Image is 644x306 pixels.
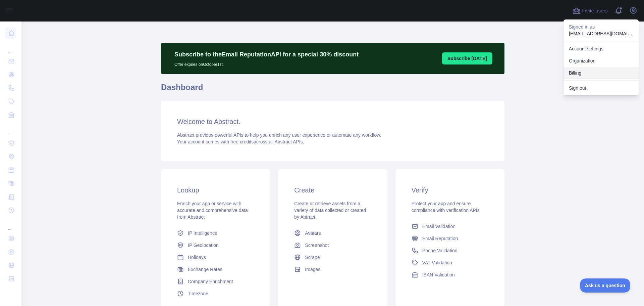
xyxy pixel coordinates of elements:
[177,201,248,220] span: Enrich your app or service with accurate and comprehensive data from Abstract
[174,59,359,67] p: Offer expires on October 1st.
[305,266,320,273] span: Images
[5,218,16,231] div: ...
[174,50,359,59] p: Subscribe to the Email Reputation API for a special 30 % discount
[422,223,455,230] span: Email Validation
[563,82,639,94] button: Sign out
[422,271,455,278] span: IBAN Validation
[291,227,374,239] a: Avatars
[174,227,257,239] a: IP Intelligence
[563,67,639,79] button: Billing
[580,278,631,293] iframe: Toggle Customer Support
[177,139,304,144] span: Your account comes with across all Abstract APIs.
[188,254,206,261] span: Holidays
[291,251,374,263] a: Scrape
[305,254,320,261] span: Scrape
[5,40,16,54] div: ...
[177,117,488,126] h3: Welcome to Abstract.
[582,7,608,15] span: Invite users
[412,201,480,213] span: Protect your app and ensure compliance with verification APIs
[188,242,219,249] span: IP Geolocation
[412,185,488,195] h3: Verify
[409,220,491,232] a: Email Validation
[409,232,491,245] a: Email Reputation
[569,24,633,30] p: Signed in as
[177,185,254,195] h3: Lookup
[174,288,257,300] a: Timezone
[563,43,639,55] a: Account settings
[422,235,458,242] span: Email Reputation
[230,139,254,144] span: free credits
[188,230,217,236] span: IP Intelligence
[291,239,374,251] a: Screenshot
[409,245,491,257] a: Phone Validation
[291,263,374,275] a: Images
[161,82,504,98] h1: Dashboard
[177,132,381,138] span: Abstract provides powerful APIs to help you enrich any user experience or automate any workflow.
[305,242,329,249] span: Screenshot
[188,290,208,297] span: Timezone
[5,122,16,136] div: ...
[569,30,633,37] p: [EMAIL_ADDRESS][DOMAIN_NAME]
[422,259,452,266] span: VAT Validation
[422,247,458,254] span: Phone Validation
[442,52,492,64] button: Subscribe [DATE]
[294,201,366,220] span: Create or retrieve assets from a variety of data collected or created by Abtract
[409,269,491,281] a: IBAN Validation
[563,55,639,67] a: Organization
[188,278,233,285] span: Company Enrichment
[174,239,257,251] a: IP Geolocation
[174,275,257,288] a: Company Enrichment
[174,251,257,263] a: Holidays
[174,263,257,275] a: Exchange Rates
[571,5,609,16] button: Invite users
[305,230,321,236] span: Avatars
[188,266,222,273] span: Exchange Rates
[294,185,371,195] h3: Create
[409,257,491,269] a: VAT Validation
